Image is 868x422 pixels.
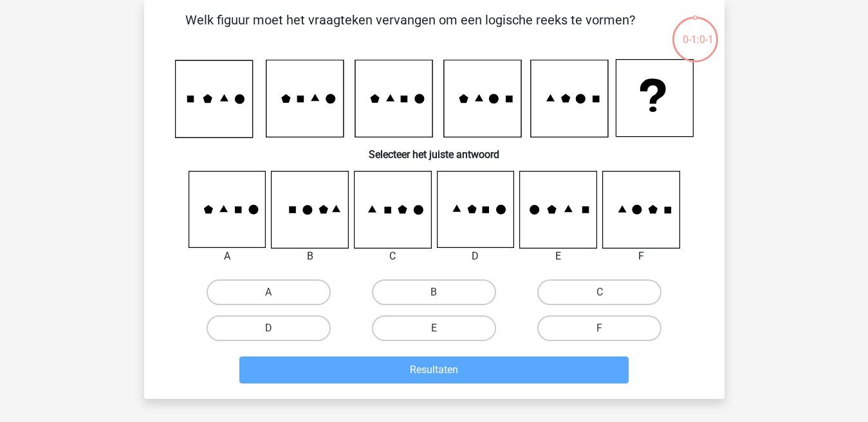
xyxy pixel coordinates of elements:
[593,249,690,264] div: F
[427,249,524,264] div: D
[261,249,358,264] div: B
[671,15,719,48] div: 0-1:0-1
[372,279,496,305] label: B
[510,249,607,264] div: E
[165,10,656,49] p: Welk figuur moet het vraagteken vervangen om een logische reeks te vormen?
[537,279,661,305] label: C
[239,356,629,383] button: Resultaten
[165,138,704,161] h6: Selecteer het juiste antwoord
[207,315,331,341] label: D
[372,315,496,341] label: E
[344,249,441,264] div: C
[207,279,331,305] label: A
[537,315,661,341] label: F
[179,249,276,264] div: A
